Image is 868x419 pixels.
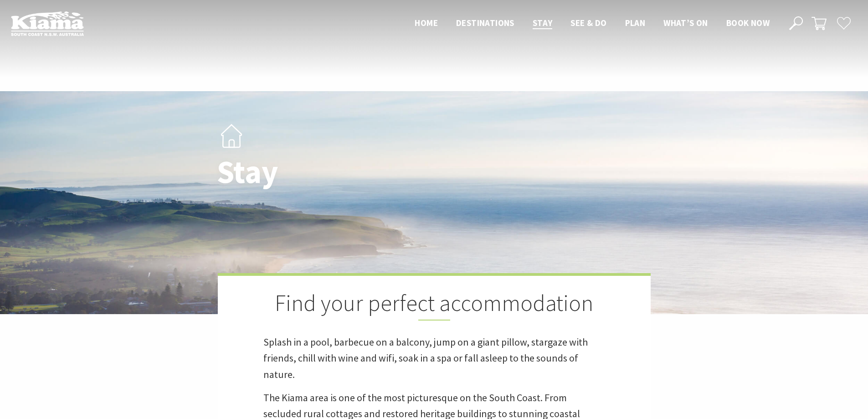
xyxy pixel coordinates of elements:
span: Stay [533,17,553,28]
span: See & Do [570,17,606,28]
span: What’s On [663,17,708,28]
h2: Find your perfect accommodation [263,290,605,321]
span: Destinations [456,17,514,28]
img: Kiama Logo [11,11,84,36]
span: Plan [625,17,646,28]
span: Book now [726,17,770,28]
span: Home [415,17,438,28]
nav: Main Menu [406,16,779,31]
h1: Stay [217,154,474,189]
p: Splash in a pool, barbecue on a balcony, jump on a giant pillow, stargaze with friends, chill wit... [263,334,605,383]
